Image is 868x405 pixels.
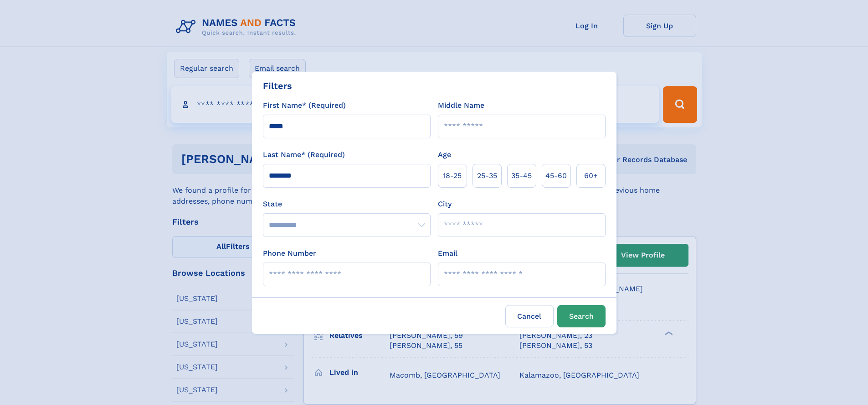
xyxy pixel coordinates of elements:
label: City [438,199,452,210]
span: 25‑35 [477,170,497,181]
button: Search [557,305,606,327]
span: 35‑45 [511,170,532,181]
span: 18‑25 [443,170,462,181]
span: 60+ [584,170,598,181]
label: State [263,199,431,210]
label: Email [438,248,457,259]
label: First Name* (Required) [263,100,346,111]
span: 45‑60 [545,170,567,181]
label: Phone Number [263,248,316,259]
label: Last Name* (Required) [263,149,345,160]
div: Filters [263,79,292,93]
label: Middle Name [438,100,484,111]
label: Cancel [505,305,554,327]
label: Age [438,149,451,160]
